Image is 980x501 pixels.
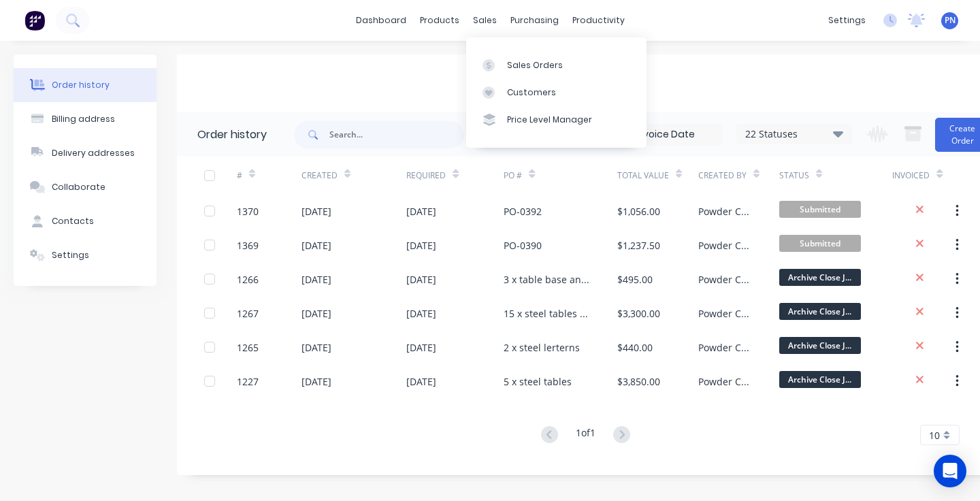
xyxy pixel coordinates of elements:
div: 1227 [237,374,259,389]
div: Created By [698,157,779,194]
div: Powder Crew [698,204,752,219]
div: 3 x table base and 5 x brackets [504,272,590,287]
input: Invoice Date [608,125,722,145]
div: Customers [507,86,556,99]
div: 1 of 1 [576,425,595,445]
div: Invoiced [892,157,957,194]
div: Invoiced [892,169,930,182]
div: Created By [698,169,747,182]
div: [DATE] [301,306,331,321]
div: [DATE] [406,238,436,253]
div: PO-0392 [504,204,542,219]
div: Powder Crew [698,272,752,287]
button: Contacts [14,204,157,238]
input: Search... [329,121,464,148]
div: # [237,157,301,194]
a: dashboard [349,10,413,31]
span: Archive Close J... [779,269,861,286]
span: Archive Close J... [779,303,861,320]
div: Powder Crew [698,340,752,355]
span: Submitted [779,201,861,218]
div: Settings [52,249,89,261]
button: Settings [14,238,157,272]
div: [DATE] [406,306,436,321]
div: 1369 [237,238,259,253]
div: $3,300.00 [617,306,660,321]
div: [DATE] [406,340,436,355]
span: Archive Close J... [779,371,861,388]
div: 2 x steel lerterns [504,340,580,355]
div: productivity [566,10,632,31]
div: Contacts [52,215,94,227]
div: Status [779,169,809,182]
img: Factory [24,10,45,31]
div: # [237,169,242,182]
div: Billing address [52,113,115,125]
div: 5 x steel tables [504,374,572,389]
div: [DATE] [301,374,331,389]
div: Total Value [617,157,698,194]
button: Delivery addresses [14,136,157,170]
div: PO # [504,157,617,194]
div: 15 x steel tables and various brackets [504,306,590,321]
div: [DATE] [406,374,436,389]
div: [DATE] [301,204,331,219]
div: $3,850.00 [617,374,660,389]
div: purchasing [504,10,566,31]
div: Created [301,157,407,194]
div: Collaborate [52,181,105,193]
div: 1267 [237,306,259,321]
a: Customers [466,79,647,106]
div: Order history [197,127,267,143]
span: PN [945,14,955,27]
div: Delivery addresses [52,147,135,159]
div: $440.00 [617,340,653,355]
div: [DATE] [301,340,331,355]
div: PO-0390 [504,238,542,253]
div: Required [406,169,446,182]
div: products [413,10,466,31]
button: Order history [14,68,157,102]
div: 1266 [237,272,259,287]
span: Archive Close J... [779,337,861,354]
button: Billing address [14,102,157,136]
div: Status [779,157,893,194]
div: Created [301,169,338,182]
div: 1265 [237,340,259,355]
div: [DATE] [301,238,331,253]
div: Required [406,157,504,194]
div: [DATE] [406,204,436,219]
div: [DATE] [301,272,331,287]
div: [DATE] [406,272,436,287]
div: sales [466,10,504,31]
div: Powder Crew [698,374,752,389]
span: 10 [929,428,940,442]
div: 1370 [237,204,259,219]
div: Open Intercom Messenger [934,455,966,487]
div: 22 Statuses [737,127,851,142]
div: settings [821,10,872,31]
div: Powder Crew [698,306,752,321]
div: Sales Orders [507,59,563,71]
div: $1,056.00 [617,204,660,219]
a: Sales Orders [466,51,647,78]
div: $1,237.50 [617,238,660,253]
span: Submitted [779,235,861,252]
button: Collaborate [14,170,157,204]
div: $495.00 [617,272,653,287]
div: Price Level Manager [507,114,592,126]
div: Powder Crew [698,238,752,253]
div: Total Value [617,169,669,182]
div: PO # [504,169,522,182]
a: Price Level Manager [466,106,647,133]
div: Order history [52,79,110,91]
